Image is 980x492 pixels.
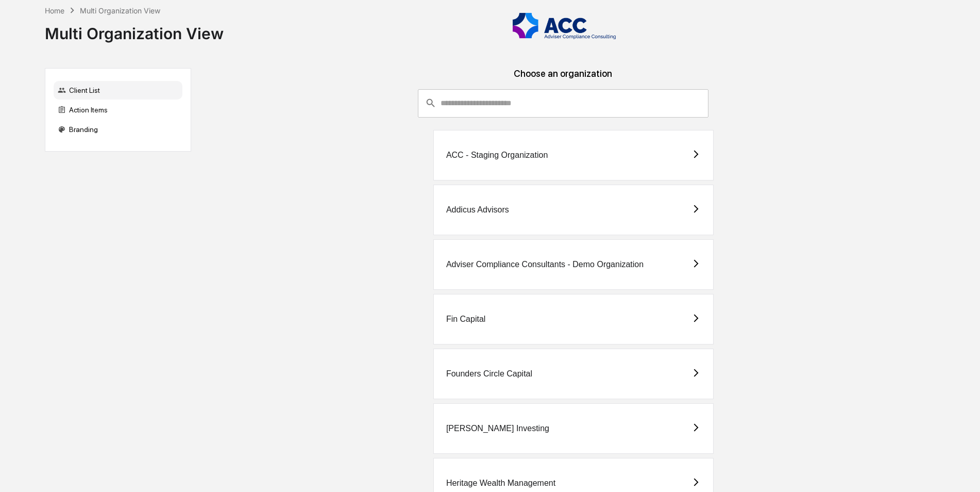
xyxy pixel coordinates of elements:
[446,205,509,215] div: Addicus Advisors
[513,13,616,39] img: Adviser Compliance Consulting
[80,6,160,15] div: Multi Organization View
[446,315,485,324] div: Fin Capital
[446,260,644,269] div: Adviser Compliance Consultants - Demo Organization
[54,120,182,139] div: Branding
[446,479,555,488] div: Heritage Wealth Management
[418,89,709,117] div: consultant-dashboard__filter-organizations-search-bar
[54,101,182,119] div: Action Items
[45,16,224,43] div: Multi Organization View
[45,6,64,15] div: Home
[199,68,927,89] div: Choose an organization
[446,424,549,433] div: [PERSON_NAME] Investing
[54,81,182,100] div: Client List
[446,369,532,379] div: Founders Circle Capital
[446,151,548,160] div: ACC - Staging Organization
